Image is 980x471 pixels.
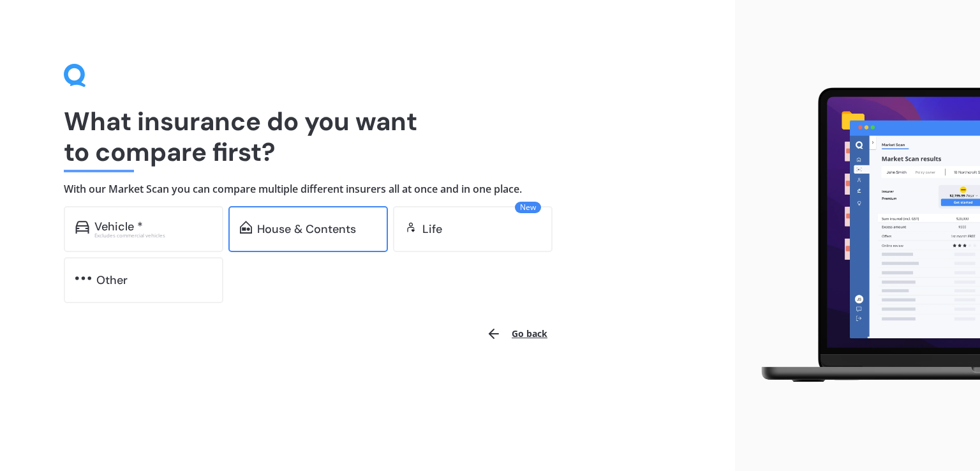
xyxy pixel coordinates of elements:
button: Go back [479,318,555,349]
div: Vehicle * [94,220,143,233]
h4: With our Market Scan you can compare multiple different insurers all at once and in one place. [64,183,671,196]
img: home-and-contents.b802091223b8502ef2dd.svg [240,221,252,234]
span: New [515,202,541,213]
img: car.f15378c7a67c060ca3f3.svg [75,221,89,234]
div: Life [422,223,442,235]
div: Other [96,274,128,287]
h1: What insurance do you want to compare first? [64,106,671,167]
div: Excludes commercial vehicles [94,233,212,238]
img: laptop.webp [745,81,980,389]
img: other.81dba5aafe580aa69f38.svg [75,272,91,285]
div: House & Contents [257,223,356,235]
img: life.f720d6a2d7cdcd3ad642.svg [405,221,417,234]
